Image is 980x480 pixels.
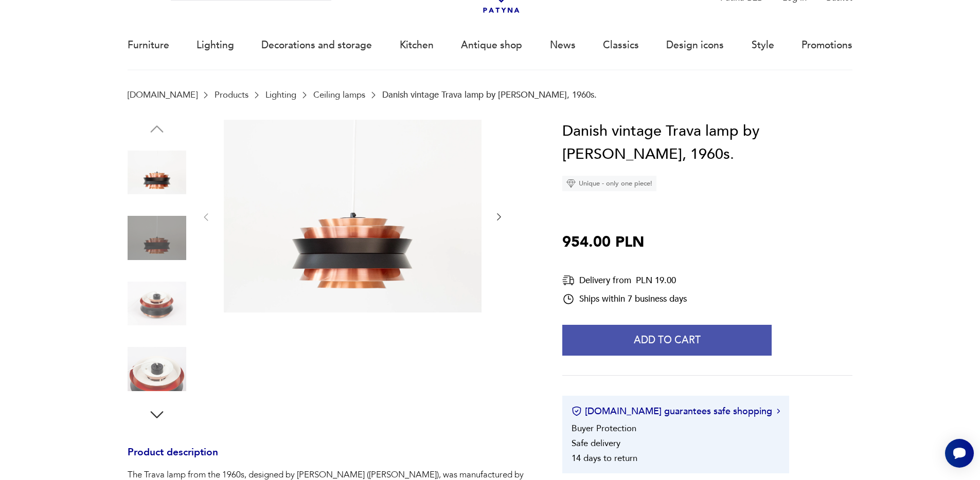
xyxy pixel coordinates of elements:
font: Design icons [666,39,724,52]
font: News [550,39,576,52]
img: Product photo: Danish vintage Trava lamp by Carl Thore, 1960s. [128,143,186,202]
font: [DOMAIN_NAME] [128,89,198,101]
a: Furniture [128,22,169,69]
font: Antique shop [461,39,522,52]
a: Antique shop [461,22,522,69]
button: Add to cart [562,325,772,356]
a: Products [215,90,248,100]
a: Style [752,22,774,69]
font: Danish vintage Trava lamp by [PERSON_NAME], 1960s. [562,121,759,165]
img: Product photo: Danish vintage Trava lamp by Carl Thore, 1960s. [128,340,186,398]
font: Promotions [801,39,852,52]
font: 954.00 PLN [562,232,644,252]
font: Furniture [128,39,169,52]
a: News [550,22,576,69]
font: Add to cart [634,334,701,347]
font: Product description [128,446,218,459]
a: Classics [603,22,639,69]
img: Certificate icon [572,406,582,416]
font: Products [215,89,248,101]
img: Product photo: Danish vintage Trava lamp by Carl Thore, 1960s. [128,209,186,267]
a: Ceiling lamps [313,90,365,100]
img: Product photo: Danish vintage Trava lamp by Carl Thore, 1960s. [128,274,186,333]
a: Promotions [801,22,852,69]
font: 14 days to return [572,452,637,464]
font: Classics [603,39,639,52]
font: PLN 19.00 [636,274,676,286]
img: Right arrow icon [777,409,780,414]
font: [DOMAIN_NAME] guarantees safe shopping [585,405,772,418]
font: Danish vintage Trava lamp by [PERSON_NAME], 1960s. [382,89,597,101]
font: Lighting [197,39,234,52]
iframe: Smartsupp widget button [945,439,974,468]
button: [DOMAIN_NAME] guarantees safe shopping [572,405,780,418]
a: Decorations and storage [261,22,372,69]
font: Delivery from [579,274,631,286]
font: Ships within 7 business days [579,293,687,305]
a: Kitchen [400,22,434,69]
font: Safe delivery [572,437,620,449]
font: Style [752,39,774,52]
img: Diamond icon [566,179,576,188]
a: [DOMAIN_NAME] [128,90,198,100]
font: Unique - only one piece! [579,179,652,188]
font: Kitchen [400,39,434,52]
a: Lighting [265,90,296,100]
img: Product photo: Danish vintage Trava lamp by Carl Thore, 1960s. [224,120,482,313]
a: Lighting [197,22,234,69]
img: Delivery icon [562,274,575,287]
font: Ceiling lamps [313,89,365,101]
font: Decorations and storage [261,39,372,52]
font: Lighting [265,89,296,101]
font: Buyer Protection [572,422,636,434]
a: Design icons [666,22,724,69]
